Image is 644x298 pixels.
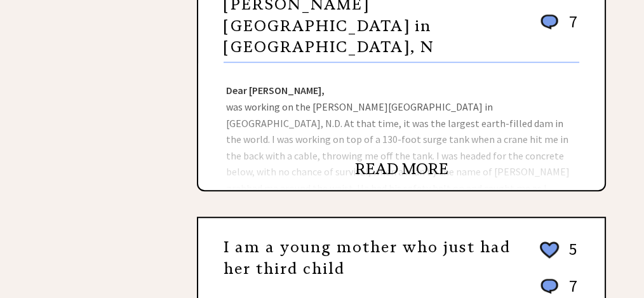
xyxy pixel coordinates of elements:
[355,159,448,179] a: READ MORE
[538,12,561,32] img: message_round%201.png
[563,11,578,44] td: 7
[198,63,605,190] div: was working on the [PERSON_NAME][GEOGRAPHIC_DATA] in [GEOGRAPHIC_DATA], N.D. At that time, it was...
[538,239,561,261] img: heart_outline%202.png
[538,276,561,297] img: message_round%201.png
[563,238,578,274] td: 5
[224,238,511,278] a: I am a young mother who just had her third child
[226,84,325,97] strong: Dear [PERSON_NAME],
